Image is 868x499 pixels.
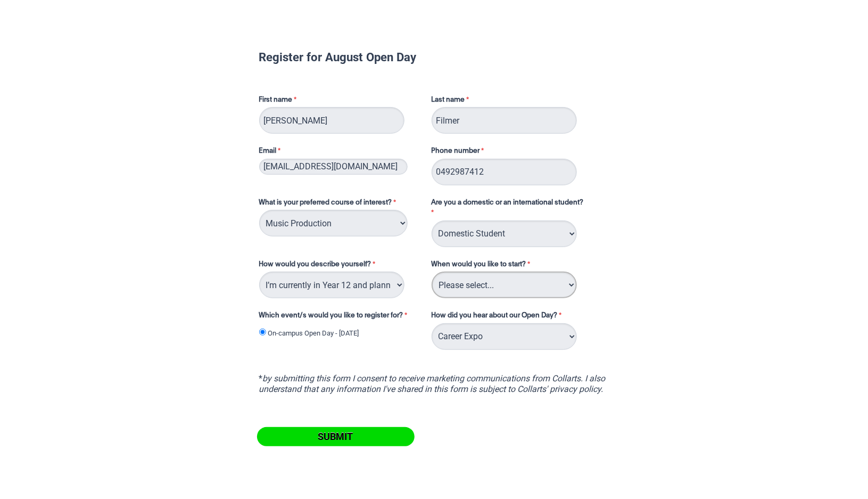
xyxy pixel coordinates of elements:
label: Phone number [432,146,487,159]
input: First name [259,107,404,134]
select: What is your preferred course of interest? [259,210,408,236]
label: How would you describe yourself? [259,259,421,272]
select: When would you like to start? [432,272,577,298]
span: Are you a domestic or an international student? [432,199,584,206]
label: What is your preferred course of interest? [259,198,421,210]
label: Last name [432,95,472,108]
label: When would you like to start? [432,259,601,272]
label: Email [259,146,421,159]
h1: Register for August Open Day [259,52,609,62]
input: Phone number [432,159,577,185]
input: Email [259,159,408,175]
label: Which event/s would you like to register for? [259,310,421,323]
input: Submit [257,427,415,446]
label: How did you hear about our Open Day? [432,310,565,323]
select: Are you a domestic or an international student? [432,220,577,247]
input: Last name [432,107,577,134]
i: by submitting this form I consent to receive marketing communications from Collarts. I also under... [259,373,606,394]
label: On-campus Open Day - [DATE] [268,328,359,339]
select: How would you describe yourself? [259,272,404,298]
select: How did you hear about our Open Day? [432,323,577,350]
label: First name [259,95,421,108]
